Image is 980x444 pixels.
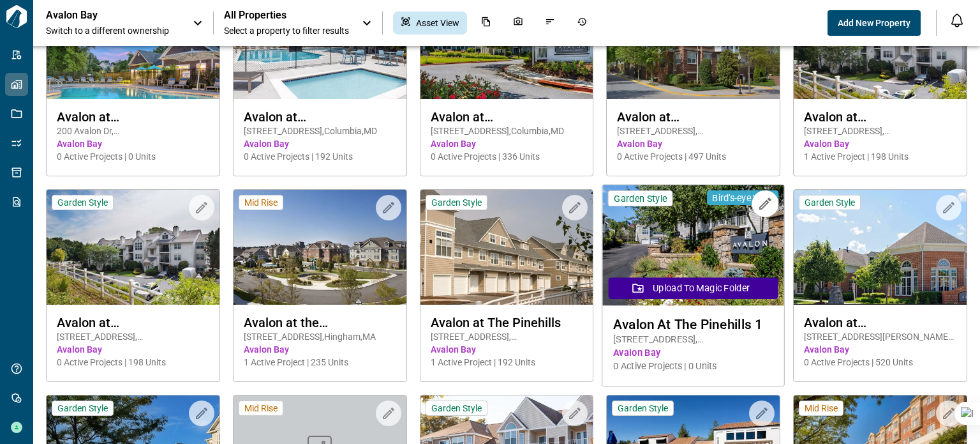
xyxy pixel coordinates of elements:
img: property-asset [420,190,593,305]
p: Avalon Bay [46,9,161,22]
button: Add New Property [828,10,921,36]
span: Garden Style [57,197,108,208]
button: Upload to Magic Folder [609,277,778,299]
div: Documents [473,11,499,34]
span: Switch to a different ownership [46,24,180,37]
img: property-asset [234,190,406,305]
span: Avalon Bay [804,137,956,150]
span: [STREET_ADDRESS] , [GEOGRAPHIC_DATA] , MA [57,330,209,343]
span: Avalon Bay [617,137,769,150]
span: Garden Style [431,402,482,414]
span: Avalon at [GEOGRAPHIC_DATA] [57,109,209,125]
span: Avalon at [GEOGRAPHIC_DATA][PERSON_NAME] [244,109,396,125]
span: 200 Avalon Dr , [GEOGRAPHIC_DATA] , MA [57,125,209,137]
span: Bird's-eye View [713,192,774,204]
span: Avalon Bay [804,343,956,356]
span: Avalon at [GEOGRAPHIC_DATA][PERSON_NAME] [431,109,583,125]
span: Avalon at [GEOGRAPHIC_DATA] [617,109,769,125]
span: Garden Style [614,192,667,204]
span: Avalon at [GEOGRAPHIC_DATA] [804,109,956,125]
div: Issues & Info [537,11,563,34]
span: 0 Active Projects | 198 Units [57,356,209,369]
span: Avalon Bay [431,343,583,356]
span: Garden Style [57,402,108,414]
span: Avalon Bay [244,137,396,150]
span: [STREET_ADDRESS] , [GEOGRAPHIC_DATA] , MA [613,333,773,346]
span: 0 Active Projects | 520 Units [804,356,956,369]
span: Avalon Bay [244,343,396,356]
span: Avalon Bay [613,346,773,360]
span: Avalon at the [GEOGRAPHIC_DATA] [244,315,396,330]
div: Job History [569,11,595,34]
span: Mid Rise [805,402,838,414]
span: Avalon At The Pinehills 1 [613,316,773,332]
div: Asset View [393,11,467,34]
span: [STREET_ADDRESS] , Hingham , MA [244,330,396,343]
span: 0 Active Projects | 497 Units [617,150,769,163]
span: 0 Active Projects | 0 Units [57,150,209,163]
span: Mid Rise [244,197,278,208]
span: Garden Style [431,197,482,208]
span: 0 Active Projects | 0 Units [613,360,773,373]
span: All Properties [224,9,349,22]
span: Avalon Bay [57,343,209,356]
span: 0 Active Projects | 336 Units [431,150,583,163]
span: [STREET_ADDRESS] , Columbia , MD [244,125,396,137]
span: 0 Active Projects | 192 Units [244,150,396,163]
span: Avalon at [GEOGRAPHIC_DATA] [57,315,209,330]
span: Avalon Bay [431,137,583,150]
span: Garden Style [618,402,668,414]
img: property-asset [47,190,219,305]
span: Asset View [416,17,459,29]
img: property-asset [603,185,784,306]
button: Open notification feed [947,10,967,31]
div: Photos [505,11,531,34]
span: [STREET_ADDRESS] , [GEOGRAPHIC_DATA] , MD [617,125,769,137]
span: Add New Property [838,17,910,29]
span: 1 Active Project | 192 Units [431,356,583,369]
span: 1 Active Project | 198 Units [804,150,956,163]
span: 1 Active Project | 235 Units [244,356,396,369]
span: [STREET_ADDRESS][PERSON_NAME] , [GEOGRAPHIC_DATA] , MD [804,330,956,343]
span: Mid Rise [244,402,278,414]
span: [STREET_ADDRESS] , Columbia , MD [431,125,583,137]
span: [STREET_ADDRESS] , [GEOGRAPHIC_DATA] , MA [431,330,583,343]
img: property-asset [794,190,967,305]
span: Avalon Bay [57,137,209,150]
span: [STREET_ADDRESS] , [GEOGRAPHIC_DATA] , MA [804,125,956,137]
span: Avalon at [GEOGRAPHIC_DATA] [804,315,956,330]
span: Garden Style [805,197,855,208]
span: Avalon at The Pinehills [431,315,583,330]
span: Select a property to filter results [224,24,349,37]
